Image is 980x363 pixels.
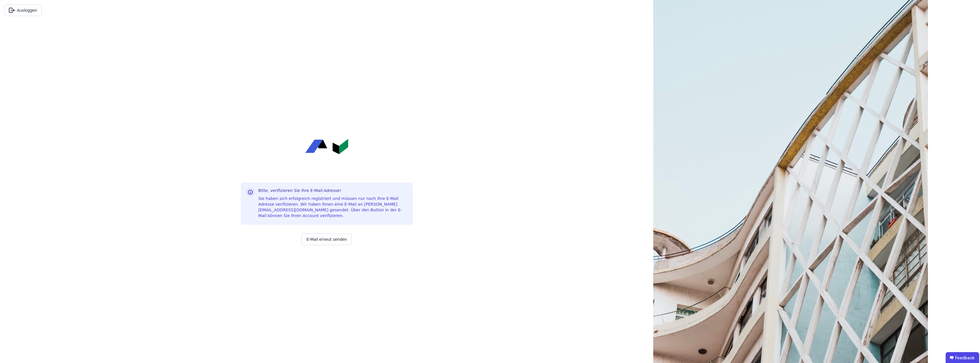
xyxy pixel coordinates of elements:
[258,196,408,218] div: Sie haben sich erfolgreich registriert und müssen nur noch Ihre E-Mail Adresse verifizieren. Wir ...
[5,5,42,16] button: Ausloggen
[305,139,348,154] img: Concular
[258,188,408,193] h3: Bitte, verifizieren Sie Ihre E-Mail-Adresse!
[302,234,352,245] button: E-Mail erneut senden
